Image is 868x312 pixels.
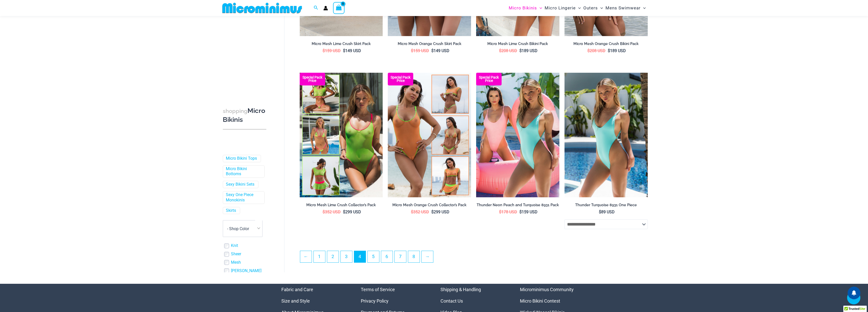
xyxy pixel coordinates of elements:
span: $ [499,48,501,53]
a: Knit [231,243,238,249]
bdi: 189 USD [519,48,538,53]
img: Collectors Pack Lime [300,73,383,197]
a: Thunder Pack Thunder Turquoise 8931 One Piece 09v2Thunder Turquoise 8931 One Piece 09v2 [476,73,559,197]
a: Page 5 [368,251,379,262]
span: $ [343,210,345,214]
a: Mesh [231,260,241,265]
a: Terms of Service [361,287,395,292]
span: Micro Lingerie [545,2,576,14]
b: Special Pack Price [388,76,413,82]
span: - Shop Color [223,220,263,237]
a: Micro Mesh Lime Crush Skirt Pack [300,41,383,48]
h2: Micro Mesh Lime Crush Collector’s Pack [300,203,383,207]
span: - Shop Color [227,226,249,231]
span: $ [608,48,610,53]
img: Thunder Turquoise 8931 One Piece 05 [564,73,648,197]
a: Collectors Pack Lime Micro Mesh Lime Crush 366 Crop Top 456 Micro 05Micro Mesh Lime Crush 366 Cro... [300,73,383,197]
b: Special Pack Price [476,76,502,82]
bdi: 89 USD [599,210,615,214]
a: Page 6 [381,251,393,262]
a: Micro Mesh Orange Crush Skirt Pack [388,41,471,48]
bdi: 149 USD [431,48,449,53]
img: Collectors Pack Orange [388,73,471,197]
bdi: 159 USD [411,48,429,53]
nav: Site Navigation [507,1,648,15]
a: Size and Style [281,298,310,304]
a: Thunder Turquoise 8931 One Piece 03Thunder Turquoise 8931 One Piece 05Thunder Turquoise 8931 One ... [564,73,648,197]
a: Micro Bikini Contest [520,298,560,304]
a: Micro Mesh Lime Crush Collector’s Pack [300,203,383,209]
a: Sheer [231,252,241,257]
span: Page 4 [354,251,366,262]
h2: Micro Mesh Orange Crush Collector’s Pack [388,203,471,207]
span: $ [431,210,434,214]
span: $ [411,48,413,53]
img: MM SHOP LOGO FLAT [220,2,304,14]
a: Thunder Turquoise 8931 One Piece [564,203,648,209]
nav: Product Pagination [300,251,648,265]
b: Special Pack Price [300,76,325,82]
a: Thunder Neon Peach and Turquoise 8931 Pack [476,203,559,209]
a: Sexy One Piece Monokinis [226,192,260,203]
a: Micro Mesh Orange Crush Bikini Pack [564,41,648,48]
bdi: 159 USD [323,48,341,53]
span: $ [587,48,590,53]
span: Menu Toggle [641,2,646,14]
a: Account icon link [323,6,328,10]
a: Skirts [226,208,236,213]
h2: Micro Mesh Orange Crush Bikini Pack [564,41,648,46]
a: Privacy Policy [361,298,389,304]
span: $ [411,210,413,214]
a: → [422,251,433,262]
a: Micro Mesh Orange Crush Collector’s Pack [388,203,471,209]
bdi: 189 USD [608,48,626,53]
bdi: 149 USD [343,48,361,53]
a: ← [300,251,312,262]
a: Page 3 [341,251,352,262]
a: Contact Us [440,298,463,304]
a: View Shopping Cart, empty [333,2,345,14]
span: $ [323,210,325,214]
h2: Micro Mesh Lime Crush Skirt Pack [300,41,383,46]
bdi: 159 USD [519,210,538,214]
bdi: 352 USD [323,210,341,214]
a: [PERSON_NAME] [231,268,261,274]
span: $ [499,210,501,214]
span: Menu Toggle [598,2,603,14]
span: Outers [583,2,598,14]
span: Menu Toggle [537,2,542,14]
bdi: 299 USD [431,210,449,214]
h2: Thunder Turquoise 8931 One Piece [564,203,648,207]
span: $ [519,210,522,214]
a: Micro Bikini Tops [226,156,257,161]
span: $ [343,48,345,53]
a: Fabric and Care [281,287,313,292]
a: Micro BikinisMenu ToggleMenu Toggle [507,2,543,14]
bdi: 352 USD [411,210,429,214]
a: Micro Mesh Lime Crush Bikini Pack [476,41,559,48]
bdi: 299 USD [343,210,361,214]
a: Shipping & Handling [440,287,481,292]
bdi: 208 USD [499,48,517,53]
span: $ [599,210,601,214]
img: Thunder Pack [476,73,559,197]
span: Mens Swimwear [605,2,641,14]
h2: Micro Mesh Lime Crush Bikini Pack [476,41,559,46]
span: $ [519,48,522,53]
a: Collectors Pack Orange Micro Mesh Orange Crush 801 One Piece 02Micro Mesh Orange Crush 801 One Pi... [388,73,471,197]
a: Page 2 [327,251,339,262]
bdi: 178 USD [499,210,517,214]
h2: Thunder Neon Peach and Turquoise 8931 Pack [476,203,559,207]
a: Mens SwimwearMenu ToggleMenu Toggle [604,2,647,14]
a: Micro Bikini Bottoms [226,166,260,177]
a: Sexy Bikini Sets [226,182,254,187]
span: $ [431,48,434,53]
span: shopping [223,108,247,114]
h3: Micro Bikinis [223,107,266,124]
a: Microminimus Community [520,287,574,292]
a: Search icon link [314,5,318,11]
a: Page 8 [408,251,420,262]
bdi: 208 USD [587,48,605,53]
span: Micro Bikinis [509,2,537,14]
span: Menu Toggle [576,2,581,14]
